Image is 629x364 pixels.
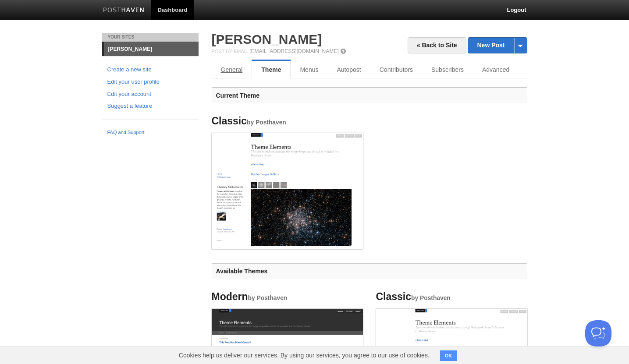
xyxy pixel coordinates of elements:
[212,263,527,279] h3: Available Themes
[376,291,527,302] h4: Classic
[248,295,288,301] small: by Posthaven
[468,38,526,53] a: New Post
[212,87,527,103] h3: Current Theme
[212,32,322,46] a: [PERSON_NAME]
[212,291,363,302] h4: Modern
[440,350,457,361] button: OK
[473,61,519,78] a: Advanced
[249,48,338,54] a: [EMAIL_ADDRESS][DOMAIN_NAME]
[212,49,248,54] span: Post by Email
[107,90,193,99] a: Edit your account
[408,37,466,53] a: « Back to Site
[252,61,291,78] a: Theme
[212,133,363,247] img: Screenshot
[422,61,473,78] a: Subscribers
[170,346,438,364] span: Cookies help us deliver our services. By using our services, you agree to our use of cookies.
[212,61,252,78] a: General
[103,7,145,14] img: Posthaven-bar
[370,61,422,78] a: Contributors
[291,61,327,78] a: Menus
[107,78,193,87] a: Edit your user profile
[107,102,193,111] a: Suggest a feature
[585,320,611,346] iframe: Help Scout Beacon - Open
[107,129,193,137] a: FAQ and Support
[102,33,199,42] li: Your Sites
[104,42,199,56] a: [PERSON_NAME]
[327,61,370,78] a: Autopost
[212,116,363,127] h4: Classic
[107,65,193,74] a: Create a new site
[247,119,286,126] small: by Posthaven
[411,295,451,301] small: by Posthaven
